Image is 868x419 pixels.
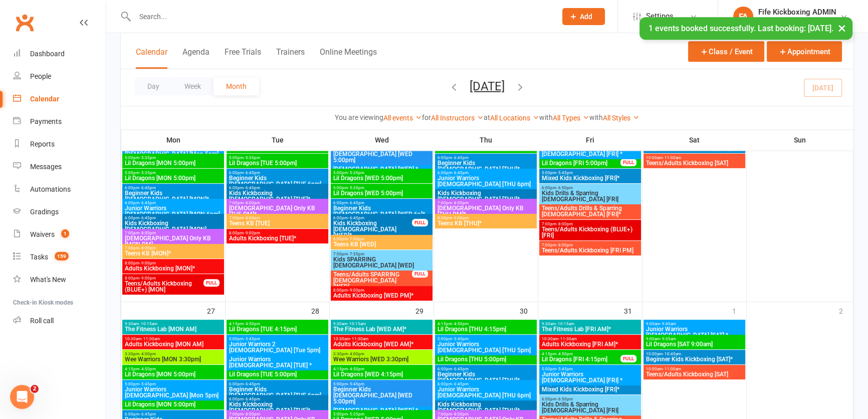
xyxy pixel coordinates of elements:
span: Adults Kickboxing [MON AM] [124,341,222,347]
div: Automations [30,185,71,193]
span: - 6:50pm [556,186,573,190]
a: All events [383,114,422,122]
span: Teens/Adults Kickboxing [SAT] [645,371,743,377]
span: 5:00pm [333,171,430,175]
span: Junior Warriors [DEMOGRAPHIC_DATA] [MON 6pm] [124,205,222,217]
div: 31 [624,302,642,319]
span: Beginner Kids [DEMOGRAPHIC_DATA] [THU]* [437,160,535,172]
span: - 7:55pm [348,252,364,256]
span: - 5:45pm [348,382,364,386]
div: 1 [732,302,746,319]
span: 7:00pm [541,243,639,247]
span: Kids Kickboxing [DEMOGRAPHIC_DATA] [TUE]* [229,401,326,413]
span: - 5:45pm [244,337,260,341]
div: 30 [520,302,538,319]
button: Day [135,77,172,95]
span: The Fitness Lab [WED AM]* [333,326,430,332]
span: 6:00pm [229,186,326,190]
span: [DEMOGRAPHIC_DATA] Only KB [THU PM]* [437,205,535,217]
th: Thu [434,129,538,151]
span: Kids SPARRING [DEMOGRAPHIC_DATA] [WED] [333,256,430,268]
a: Messages [13,156,106,178]
span: - 5:35pm [139,171,156,175]
span: - 5:35pm [139,156,156,160]
span: 5:00pm [333,186,430,190]
button: Agenda [182,47,209,69]
span: - 4:50pm [139,367,156,371]
a: All Styles [603,114,639,122]
div: People [30,72,51,80]
span: [DEMOGRAPHIC_DATA] Only KB [TUE PM]* [229,205,326,217]
span: 6:00pm [124,201,222,205]
span: - 6:45pm [244,397,260,401]
span: Adults Kickboxing [FRI AM]* [541,341,639,347]
span: - 6:45pm [452,171,469,175]
button: Trainers [276,47,305,69]
span: Kids Drills & Sparring [DEMOGRAPHIC_DATA] [FRI] [541,401,639,413]
span: 7:00pm [229,201,326,205]
span: 6:00pm [333,237,430,241]
span: Add [580,13,592,21]
span: The Fitness Lab [MON AM] [124,326,222,332]
a: Calendar [13,88,106,110]
th: Wed [330,129,434,151]
span: 5:00pm [541,171,639,175]
button: Month [213,77,259,95]
strong: with [589,113,603,121]
span: - 8:00pm [244,216,260,220]
div: Payments [30,117,62,125]
span: 7:00pm [229,216,326,220]
iframe: Intercom live chat [10,385,34,409]
span: 5:00pm [437,337,535,341]
span: 6:00pm [437,367,535,371]
span: 4:15pm [333,367,430,371]
span: Teens/Adults SPARRING [DEMOGRAPHIC_DATA] [WED] [333,271,412,290]
button: Week [172,77,213,95]
span: 7:00pm [437,201,535,205]
span: The Fitness Lab [FRI AM]* [541,326,639,332]
span: - 6:45pm [244,186,260,190]
span: - 5:45pm [452,337,469,341]
span: Teens/Adults Kickboxing [SAT] [645,160,743,166]
span: - 6:45pm [348,201,364,205]
span: Lil Dragons [TUE 4:15pm] [229,326,326,332]
input: Search... [132,10,549,24]
span: Settings [646,5,674,28]
span: - 8:00pm [452,412,469,416]
div: Tasks [30,253,48,261]
a: Reports [13,133,106,156]
span: 6:00pm [124,186,222,190]
span: - 4:50pm [348,367,364,371]
span: Lil Dragons [THU 5:00pm] [437,145,535,151]
span: 9:00am [645,337,743,341]
span: Teens/Adults Drills & Sparring [DEMOGRAPHIC_DATA] [FRI]* [541,205,639,217]
span: - 5:45pm [556,171,573,175]
th: Sun [747,129,853,151]
span: - 6:45pm [139,201,156,205]
div: What's New [30,275,66,284]
span: 7:00pm [124,246,222,250]
span: Teens/Adults Kickboxing [FRI PM] [541,247,639,253]
span: 4:15pm [229,322,326,326]
span: Kids Drills & Sparring [DEMOGRAPHIC_DATA] [FRI] [541,190,639,202]
span: 6:00pm [124,412,222,416]
span: 3:30pm [124,352,222,356]
span: 7:00pm [124,231,222,235]
span: Adults Kickboxing [TUE]* [229,235,326,241]
span: Beginner Kids [DEMOGRAPHIC_DATA] [TUE 6pm] [229,386,326,398]
span: Lil Dragons [MON 5:00pm] [124,160,222,166]
div: FULL [620,159,636,166]
span: 5:00pm [124,171,222,175]
span: Teens KB [THU]* [437,220,535,226]
span: Teens/Adults Kickboxing (BLUE+) [MON] [124,281,204,293]
span: - 10:45am [663,352,681,356]
span: Beginner Kids [DEMOGRAPHIC_DATA] [MON]* [124,190,222,202]
span: - 4:00pm [139,352,156,356]
span: 9:30am [333,322,430,326]
span: 9:00am [645,322,743,326]
span: 5:00pm [124,156,222,160]
span: 8:00pm [124,261,222,265]
span: [DEMOGRAPHIC_DATA] Only KB [MON PM] [124,235,222,247]
span: - 4:00pm [348,352,364,356]
div: 29 [415,302,433,319]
